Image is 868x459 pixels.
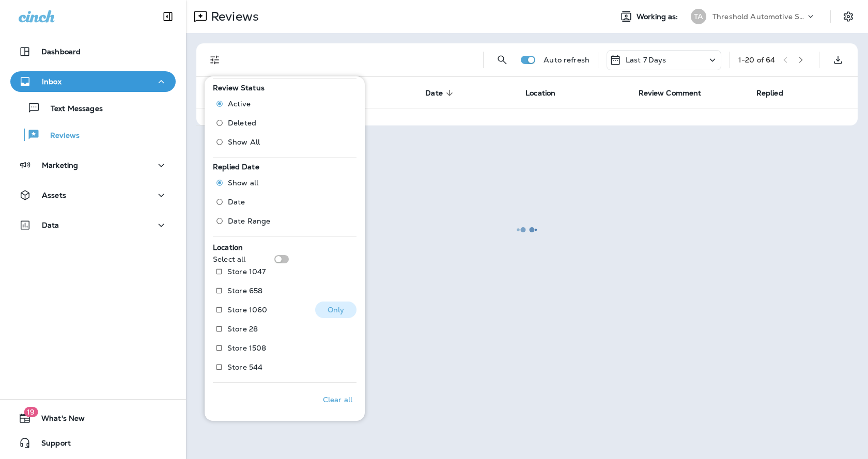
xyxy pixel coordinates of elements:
[42,161,78,169] p: Marketing
[205,70,365,421] div: Filters
[42,77,61,86] p: Inbox
[228,138,260,146] span: Show All
[10,433,176,453] button: Support
[10,155,176,176] button: Marketing
[10,408,176,429] button: 19What's New
[227,306,267,314] p: Store 1060
[228,198,245,206] span: Date
[227,267,266,276] p: Store 1047
[228,217,270,225] span: Date Range
[10,97,176,119] button: Text Messages
[10,41,176,62] button: Dashboard
[227,287,262,295] p: Store 658
[315,302,357,318] button: Only
[213,83,265,92] span: Review Status
[213,162,259,171] span: Replied Date
[228,119,256,127] span: Deleted
[10,185,176,205] button: Assets
[319,387,357,413] button: Clear all
[227,325,258,333] p: Store 28
[10,215,176,235] button: Data
[31,414,85,426] span: What's New
[323,395,352,404] p: Clear all
[228,100,251,108] span: Active
[42,221,59,229] p: Data
[228,179,258,187] span: Show all
[213,243,243,252] span: Location
[328,306,345,314] p: Only
[40,131,80,141] p: Reviews
[42,191,66,199] p: Assets
[10,124,176,146] button: Reviews
[227,363,262,371] p: Store 544
[31,439,71,451] span: Support
[40,104,103,114] p: Text Messages
[213,255,245,263] p: Select all
[10,71,176,92] button: Inbox
[153,6,182,27] button: Collapse Sidebar
[227,344,266,352] p: Store 1508
[41,48,81,56] p: Dashboard
[24,407,38,417] span: 19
